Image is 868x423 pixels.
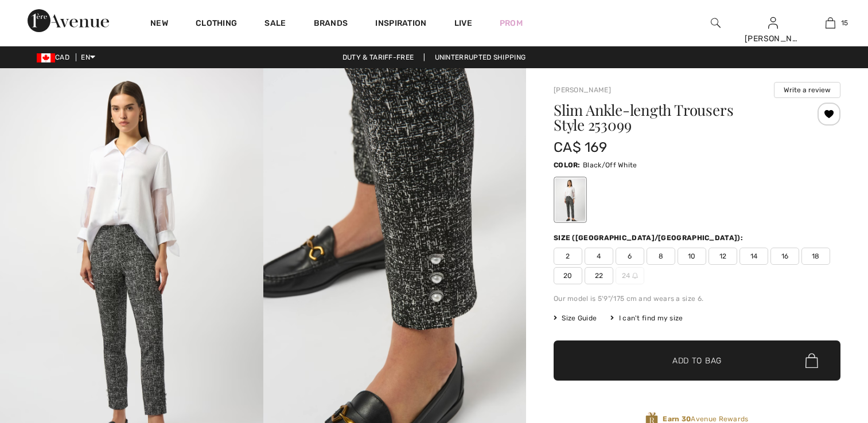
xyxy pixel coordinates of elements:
[768,17,778,28] a: Sign In
[774,82,840,98] button: Write a review
[37,53,74,61] span: CAD
[375,18,426,30] span: Inspiration
[81,53,95,61] span: EN
[500,17,523,29] a: Prom
[555,178,585,221] div: Black/Off White
[616,267,644,284] span: 24
[264,18,286,30] a: Sale
[801,248,830,265] span: 18
[826,16,835,30] img: My Bag
[454,17,472,29] a: Live
[37,53,55,62] img: Canadian Dollar
[554,139,607,155] span: CA$ 169
[678,248,706,265] span: 10
[770,248,799,265] span: 16
[739,248,768,265] span: 14
[554,340,840,381] button: Add to Bag
[672,355,722,367] span: Add to Bag
[632,273,638,279] img: ring-m.svg
[554,248,582,265] span: 2
[585,248,613,265] span: 4
[554,233,745,243] div: Size ([GEOGRAPHIC_DATA]/[GEOGRAPHIC_DATA]):
[802,16,858,30] a: 15
[585,267,613,284] span: 22
[647,248,675,265] span: 8
[745,33,801,45] div: [PERSON_NAME]
[28,9,109,32] img: 1ère Avenue
[554,267,582,284] span: 20
[768,16,778,30] img: My Info
[554,293,840,304] div: Our model is 5'9"/175 cm and wears a size 6.
[616,248,644,265] span: 6
[583,161,637,169] span: Black/Off White
[711,16,721,30] img: search the website
[709,248,737,265] span: 12
[554,103,793,132] h1: Slim Ankle-length Trousers Style 253099
[314,18,348,30] a: Brands
[554,161,581,169] span: Color:
[663,415,691,423] strong: Earn 30
[841,18,848,28] span: 15
[554,86,611,94] a: [PERSON_NAME]
[610,313,683,323] div: I can't find my size
[196,18,237,30] a: Clothing
[554,313,597,323] span: Size Guide
[150,18,168,30] a: New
